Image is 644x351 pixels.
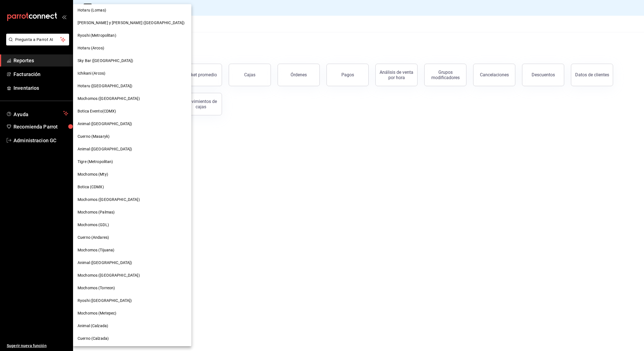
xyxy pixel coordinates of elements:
span: Ryoshi ([GEOGRAPHIC_DATA]) [78,298,132,304]
div: Cuerno (Masaryk) [73,130,191,143]
span: Cuerno (Calzada) [78,336,109,341]
span: Ryoshi (Metropolitan) [78,33,116,38]
div: Mochomos (Palmas) [73,206,191,219]
span: Hotaru (Lomas) [78,7,106,13]
span: Mochomos (Mty) [78,171,108,177]
div: Botica Evento(CDMX) [73,105,191,118]
span: Hotaru ([GEOGRAPHIC_DATA]) [78,83,132,89]
span: Animal ([GEOGRAPHIC_DATA]) [78,146,132,152]
div: Mochomos ([GEOGRAPHIC_DATA]) [73,92,191,105]
div: Mochomos ([GEOGRAPHIC_DATA]) [73,193,191,206]
div: Tigre (Metropolitan) [73,155,191,168]
div: Ryoshi ([GEOGRAPHIC_DATA]) [73,294,191,307]
span: Hotaru (Arcos) [78,45,104,51]
div: Hotaru ([GEOGRAPHIC_DATA]) [73,80,191,92]
div: Mochomos ([GEOGRAPHIC_DATA]) [73,269,191,282]
span: Animal (Calzada) [78,323,108,329]
div: Mochomos (Tijuana) [73,244,191,256]
div: Hotaru (Arcos) [73,42,191,54]
div: Sky Bar ([GEOGRAPHIC_DATA]) [73,54,191,67]
div: [PERSON_NAME] y [PERSON_NAME] ([GEOGRAPHIC_DATA]) [73,17,191,29]
div: Animal (Calzada) [73,320,191,332]
span: Mochomos (Tijuana) [78,247,114,253]
div: Cuerno (Calzada) [73,332,191,345]
div: Mochomos (GDL) [73,219,191,231]
span: Mochomos (Palmas) [78,209,115,215]
div: Animal ([GEOGRAPHIC_DATA]) [73,256,191,269]
div: Mochomos (Metepec) [73,307,191,320]
div: Mochomos (Mty) [73,168,191,181]
div: Animal ([GEOGRAPHIC_DATA]) [73,118,191,130]
span: Mochomos (Metepec) [78,310,116,316]
span: Botica Evento(CDMX) [78,108,116,114]
span: Mochomos (Torreon) [78,285,115,291]
span: Mochomos ([GEOGRAPHIC_DATA]) [78,272,140,278]
span: Mochomos (GDL) [78,222,109,228]
div: Botica (CDMX) [73,181,191,193]
div: Ryoshi (Metropolitan) [73,29,191,42]
span: Botica (CDMX) [78,184,104,190]
span: Ichikani (Arcos) [78,70,105,76]
div: Animal ([GEOGRAPHIC_DATA]) [73,143,191,155]
span: Tigre (Metropolitan) [78,159,113,165]
div: Cuerno (Andares) [73,231,191,244]
span: Cuerno (Masaryk) [78,134,110,139]
span: Sky Bar ([GEOGRAPHIC_DATA]) [78,58,133,64]
div: Ichikani (Arcos) [73,67,191,80]
span: Mochomos ([GEOGRAPHIC_DATA]) [78,197,140,203]
span: Animal ([GEOGRAPHIC_DATA]) [78,121,132,127]
span: Cuerno (Andares) [78,235,109,240]
div: Hotaru (Lomas) [73,4,191,17]
span: Mochomos ([GEOGRAPHIC_DATA]) [78,96,140,102]
span: [PERSON_NAME] y [PERSON_NAME] ([GEOGRAPHIC_DATA]) [78,20,185,26]
span: Animal ([GEOGRAPHIC_DATA]) [78,260,132,266]
div: Mochomos (Torreon) [73,282,191,294]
